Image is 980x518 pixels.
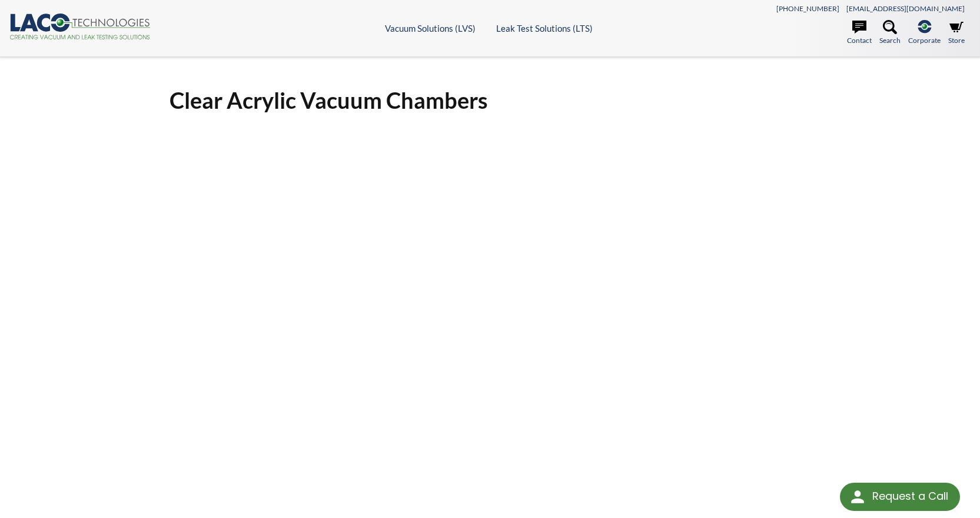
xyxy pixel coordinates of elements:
a: Search [879,20,901,46]
a: [PHONE_NUMBER] [776,4,839,13]
a: Contact [847,20,872,46]
a: Leak Test Solutions (LTS) [496,23,593,34]
img: round button [848,487,867,506]
div: Request a Call [840,483,960,511]
a: [EMAIL_ADDRESS][DOMAIN_NAME] [846,4,965,13]
a: Vacuum Solutions (LVS) [385,23,476,34]
a: Store [948,20,965,46]
h1: Clear Acrylic Vacuum Chambers [170,86,811,115]
div: Request a Call [872,483,948,510]
span: Corporate [908,35,941,46]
